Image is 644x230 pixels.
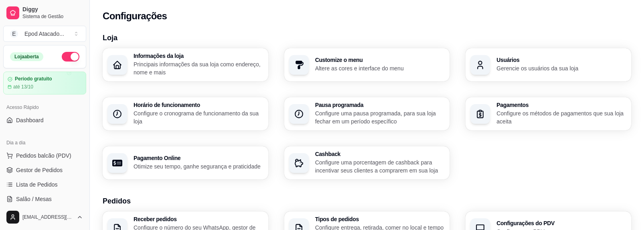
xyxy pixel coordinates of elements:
button: PagamentosConfigure os métodos de pagamentos que sua loja aceita [466,97,631,130]
a: Lista de Pedidos [3,178,86,191]
a: Gestor de Pedidos [3,164,86,177]
span: Sistema de Gestão [22,13,83,20]
span: Pedidos balcão (PDV) [16,152,71,160]
h3: Usuários [496,57,626,63]
p: Configure uma porcentagem de cashback para incentivar seus clientes a comprarem em sua loja [315,158,445,175]
div: Acesso Rápido [3,101,86,114]
button: Informações da lojaPrincipais informações da sua loja como endereço, nome e mais [103,48,268,81]
h3: Tipos de pedidos [315,216,445,222]
div: Epod Atacado ... [24,30,64,38]
button: Pedidos balcão (PDV) [3,149,86,162]
p: Configure os métodos de pagamentos que sua loja aceita [496,109,626,125]
span: Salão / Mesas [16,195,52,203]
span: Dashboard [16,116,44,124]
p: Configure uma pausa programada, para sua loja fechar em um período específico [315,109,445,125]
article: até 13/10 [13,84,33,90]
span: E [10,30,18,38]
p: Otimize seu tempo, ganhe segurança e praticidade [134,162,263,170]
h3: Customize o menu [315,57,445,63]
button: Customize o menuAltere as cores e interface do menu [284,48,450,81]
span: [EMAIL_ADDRESS][DOMAIN_NAME] [22,214,73,220]
h3: Receber pedidos [134,216,263,222]
button: Horário de funcionamentoConfigure o cronograma de funcionamento da sua loja [103,97,268,130]
a: Salão / Mesas [3,193,86,205]
h3: Configurações do PDV [496,220,626,226]
span: Gestor de Pedidos [16,166,63,174]
h3: Pagamentos [496,102,626,108]
h3: Pedidos [103,195,631,207]
h3: Horário de funcionamento [134,102,263,108]
div: Loja aberta [10,52,43,61]
h3: Pagamento Online [134,155,263,161]
span: Lista de Pedidos [16,181,58,189]
h2: Configurações [103,10,167,23]
p: Altere as cores e interface do menu [315,64,445,72]
p: Principais informações da sua loja como endereço, nome e mais [134,60,263,76]
div: Dia a dia [3,136,86,149]
button: Select a team [3,26,86,42]
h3: Informações da loja [134,53,263,59]
article: Período gratuito [15,76,52,82]
button: CashbackConfigure uma porcentagem de cashback para incentivar seus clientes a comprarem em sua loja [284,146,450,179]
button: Pagamento OnlineOtimize seu tempo, ganhe segurança e praticidade [103,146,268,179]
p: Configure o cronograma de funcionamento da sua loja [134,109,263,125]
a: DiggySistema de Gestão [3,3,86,23]
a: Dashboard [3,114,86,127]
button: Pausa programadaConfigure uma pausa programada, para sua loja fechar em um período específico [284,97,450,130]
h3: Loja [103,32,631,43]
span: Diggy [22,6,83,13]
p: Gerencie os usuários da sua loja [496,64,626,72]
button: [EMAIL_ADDRESS][DOMAIN_NAME] [3,207,86,227]
button: Alterar Status [62,52,79,62]
h3: Pausa programada [315,102,445,108]
a: Período gratuitoaté 13/10 [3,72,86,94]
h3: Cashback [315,151,445,157]
button: UsuáriosGerencie os usuários da sua loja [466,48,631,81]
